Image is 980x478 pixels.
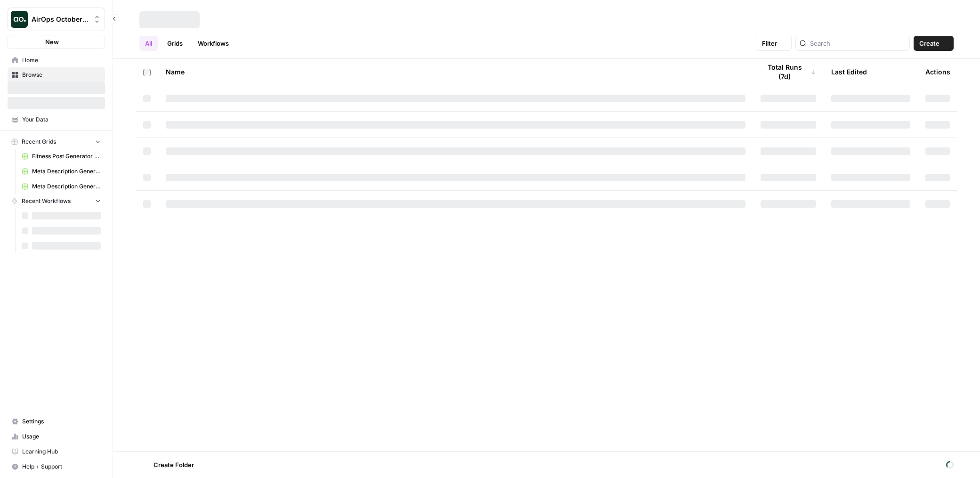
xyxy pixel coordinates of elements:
button: Recent Workflows [8,194,105,208]
span: Settings [22,417,101,426]
a: Home [8,53,105,68]
a: Usage [8,429,105,444]
input: Search [810,39,906,48]
a: Settings [8,414,105,429]
span: Fitness Post Generator ([PERSON_NAME]) [32,152,101,161]
a: Browse [8,67,105,82]
a: Meta Description Generator ( [PERSON_NAME] ) Grid (1) [17,164,105,179]
a: All [139,36,158,51]
span: Recent Grids [22,138,56,146]
span: Create Folder [154,460,194,470]
button: New [8,35,105,49]
span: Filter [762,39,777,48]
div: Last Edited [831,59,867,85]
span: Your Data [22,115,101,124]
div: Name [166,59,745,85]
a: Fitness Post Generator ([PERSON_NAME]) [17,149,105,164]
button: Create Folder [139,457,200,472]
span: Meta Description Generator ( [PERSON_NAME] ) Grid [32,182,101,191]
span: AirOps October Cohort [32,15,89,24]
span: Browse [22,71,101,79]
a: Meta Description Generator ( [PERSON_NAME] ) Grid [17,179,105,194]
button: Recent Grids [8,135,105,149]
button: Create [914,36,954,51]
a: Workflows [192,36,235,51]
button: Help + Support [8,459,105,474]
img: AirOps October Cohort Logo [11,11,28,28]
span: Usage [22,432,101,441]
button: Filter [756,36,792,51]
a: Your Data [8,112,105,127]
span: Create [919,39,940,48]
div: Actions [925,59,950,85]
span: Meta Description Generator ( [PERSON_NAME] ) Grid (1) [32,167,101,176]
span: Home [22,56,101,65]
span: Learning Hub [22,447,101,456]
button: Workspace: AirOps October Cohort [8,8,105,31]
a: Learning Hub [8,444,105,459]
span: New [45,37,59,47]
div: Total Runs (7d) [761,59,816,85]
a: Grids [162,36,188,51]
span: Recent Workflows [22,197,71,205]
span: Help + Support [22,462,101,471]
